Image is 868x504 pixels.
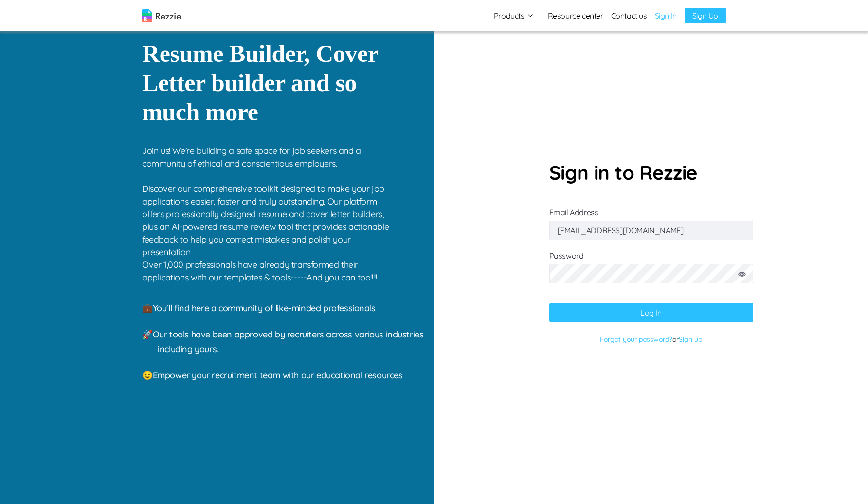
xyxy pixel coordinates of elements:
a: Sign In [655,10,677,21]
a: Sign Up [685,8,726,23]
a: Sign up [679,335,702,344]
img: logo [142,9,181,22]
p: Join us! We're building a safe space for job seekers and a community of ethical and conscientious... [142,145,396,259]
input: Password [549,264,753,283]
span: 🚀 Our tools have been approved by recruiters across various industries including yours. [142,329,423,355]
p: Over 1,000 professionals have already transformed their applications with our templates & tools--... [142,259,396,284]
p: or [549,332,753,347]
p: Resume Builder, Cover Letter builder and so much more [142,39,385,127]
button: Products [494,10,534,21]
span: 😉 Empower your recruitment team with our educational resources [142,370,403,381]
label: Password [549,251,753,293]
a: Resource center [548,10,603,21]
input: Email Address [549,221,753,240]
a: Forgot your password? [600,335,672,344]
span: 💼 You'll find here a community of like-minded professionals [142,302,376,314]
label: Email Address [549,207,753,235]
a: Contact us [611,10,647,21]
p: Sign in to Rezzie [549,158,753,187]
button: Log In [549,303,753,322]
